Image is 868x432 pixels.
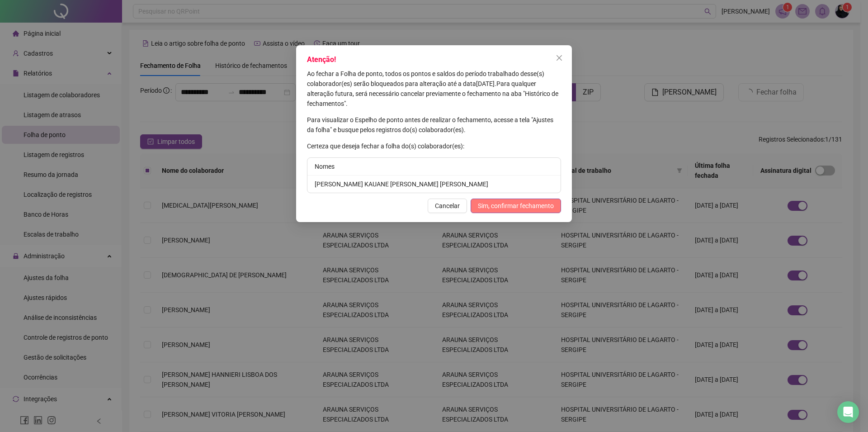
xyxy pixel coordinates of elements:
[315,163,335,170] span: Nomes
[471,199,561,213] button: Sim, confirmar fechamento
[307,55,336,64] span: Atenção!
[556,54,563,62] span: close
[307,142,464,150] span: Certeza que deseja fechar a folha do(s) colaborador(es):
[307,116,553,133] span: Para visualizar o Espelho de ponto antes de realizar o fechamento, acesse a tela "Ajustes da folh...
[837,401,859,423] div: Open Intercom Messenger
[307,176,561,193] li: [PERSON_NAME] KAUANE [PERSON_NAME] [PERSON_NAME]
[307,80,558,107] span: Para qualquer alteração futura, será necessário cancelar previamente o fechamento na aba "Históri...
[552,51,566,65] button: Close
[478,201,554,211] span: Sim, confirmar fechamento
[307,69,561,109] p: [DATE] .
[307,70,544,87] span: Ao fechar a Folha de ponto, todos os pontos e saldos do período trabalhado desse(s) colaborador(e...
[428,199,467,213] button: Cancelar
[435,201,460,211] span: Cancelar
